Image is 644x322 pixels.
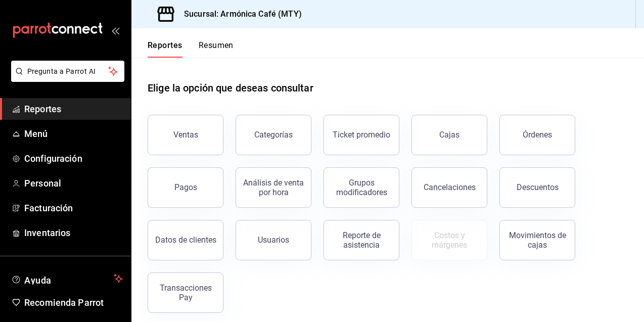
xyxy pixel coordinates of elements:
[27,66,109,77] span: Pregunta a Parrot AI
[499,220,575,260] button: Movimientos de cajas
[24,102,123,116] span: Reportes
[148,40,234,58] div: navigation tabs
[148,220,223,260] button: Datos de clientes
[24,152,123,165] span: Configuración
[324,167,399,208] button: Grupos modificadores
[154,283,217,302] div: Transacciones Pay
[236,167,311,208] button: Análisis de venta por hora
[174,182,197,192] div: Pagos
[148,40,182,58] button: Reportes
[173,130,198,140] div: Ventas
[330,178,393,197] div: Grupos modificadores
[148,80,313,96] h1: Elige la opción que deseas consultar
[418,231,481,250] div: Costos y márgenes
[506,231,569,250] div: Movimientos de cajas
[24,226,123,240] span: Inventarios
[499,167,575,208] button: Descuentos
[11,61,124,82] button: Pregunta a Parrot AI
[439,130,459,140] div: Cajas
[324,220,399,260] button: Reporte de asistencia
[330,231,393,250] div: Reporte de asistencia
[411,115,487,155] button: Cajas
[236,220,311,260] button: Usuarios
[148,272,223,313] button: Transacciones Pay
[424,182,476,192] div: Cancelaciones
[333,130,390,140] div: Ticket promedio
[24,127,123,141] span: Menú
[148,115,223,155] button: Ventas
[148,167,223,208] button: Pagos
[411,220,487,260] button: Contrata inventarios para ver este reporte
[242,178,305,197] div: Análisis de venta por hora
[155,235,216,245] div: Datos de clientes
[176,8,302,20] h3: Sucursal: Armónica Café (MTY)
[111,26,119,34] button: open_drawer_menu
[24,296,123,309] span: Recomienda Parrot
[7,73,124,84] a: Pregunta a Parrot AI
[24,272,110,285] span: Ayuda
[199,40,234,58] button: Resumen
[411,167,487,208] button: Cancelaciones
[236,115,311,155] button: Categorías
[324,115,399,155] button: Ticket promedio
[24,201,123,215] span: Facturación
[517,182,559,192] div: Descuentos
[523,130,552,140] div: Órdenes
[258,235,289,245] div: Usuarios
[24,176,123,190] span: Personal
[254,130,293,140] div: Categorías
[499,115,575,155] button: Órdenes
